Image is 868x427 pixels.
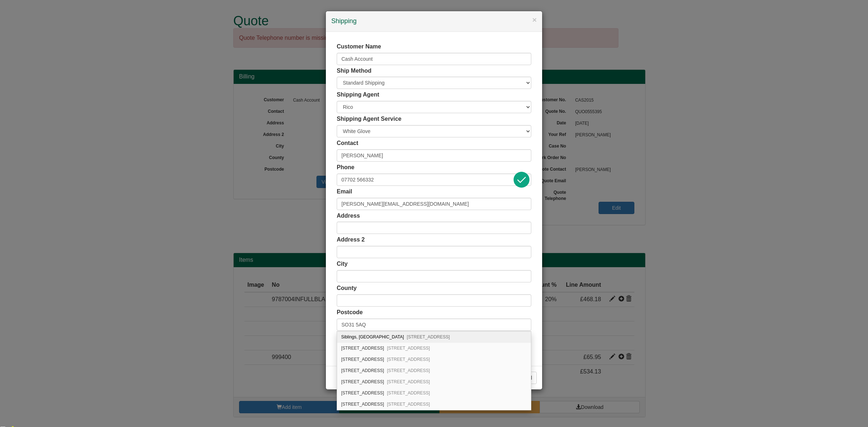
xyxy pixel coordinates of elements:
[387,368,430,373] span: [STREET_ADDRESS]
[337,260,348,268] label: City
[387,357,430,362] span: [STREET_ADDRESS]
[337,236,365,244] label: Address 2
[337,163,354,172] label: Phone
[337,376,531,388] div: 2 Waverley Avenue
[387,379,430,384] span: [STREET_ADDRESS]
[337,43,381,51] label: Customer Name
[337,139,358,148] label: Contact
[337,388,531,399] div: 4 Waverley Avenue
[337,332,531,343] div: Siblings, Waverley Avenue
[337,308,363,317] label: Postcode
[337,67,371,75] label: Ship Method
[337,174,531,186] input: Mobile Preferred
[337,343,531,354] div: 2A, Waverley Avenue
[387,346,430,351] span: [STREET_ADDRESS]
[337,212,360,220] label: Address
[337,188,352,196] label: Email
[337,91,379,99] label: Shipping Agent
[387,390,430,396] span: [STREET_ADDRESS]
[337,284,357,293] label: County
[387,402,430,407] span: [STREET_ADDRESS]
[331,17,537,26] h4: Shipping
[337,115,401,123] label: Shipping Agent Service
[407,334,450,340] span: [STREET_ADDRESS]
[337,354,531,365] div: 2B, Waverley Avenue
[532,16,537,24] button: ×
[337,399,531,410] div: 6 Waverley Avenue
[337,365,531,376] div: 4A, Waverley Avenue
